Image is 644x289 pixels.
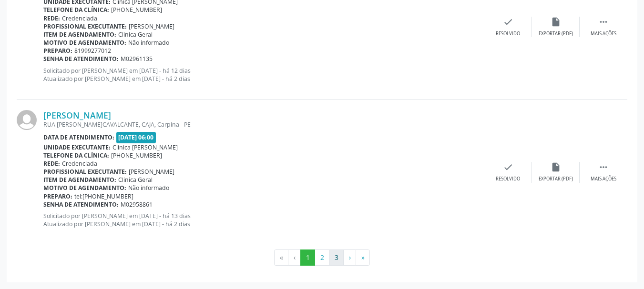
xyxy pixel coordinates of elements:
[539,30,573,37] div: Exportar (PDF)
[17,110,37,130] img: img
[129,22,174,30] span: [PERSON_NAME]
[121,200,153,209] span: M02958861
[43,55,119,63] b: Senha de atendimento:
[43,192,72,200] b: Preparo:
[591,30,616,37] div: Mais ações
[496,30,520,37] div: Resolvido
[17,249,627,266] ul: Pagination
[503,17,513,27] i: check
[112,143,178,151] span: Clinica [PERSON_NAME]
[300,249,315,266] button: Go to page 1
[591,176,616,182] div: Mais ações
[43,151,109,159] b: Telefone da clínica:
[111,151,162,159] span: [PHONE_NUMBER]
[129,168,174,176] span: [PERSON_NAME]
[62,159,97,168] span: Credenciada
[503,162,513,172] i: check
[43,39,126,47] b: Motivo de agendamento:
[598,17,609,27] i: 
[43,30,116,39] b: Item de agendamento:
[74,47,111,55] span: 81999277012
[43,14,60,22] b: Rede:
[539,176,573,182] div: Exportar (PDF)
[43,6,109,14] b: Telefone da clínica:
[118,30,153,39] span: Clinica Geral
[43,47,72,55] b: Preparo:
[62,14,97,22] span: Credenciada
[121,55,153,63] span: M02961135
[43,22,127,30] b: Profissional executante:
[598,162,609,172] i: 
[329,249,344,266] button: Go to page 3
[43,176,116,184] b: Item de agendamento:
[551,17,561,27] i: insert_drive_file
[128,39,169,47] span: Não informado
[43,143,111,151] b: Unidade executante:
[43,200,119,209] b: Senha de atendimento:
[118,176,153,184] span: Clinica Geral
[43,110,111,120] a: [PERSON_NAME]
[43,184,126,192] b: Motivo de agendamento:
[343,249,356,266] button: Go to next page
[43,159,60,168] b: Rede:
[315,249,329,266] button: Go to page 2
[43,133,114,141] b: Data de atendimento:
[356,249,370,266] button: Go to last page
[43,67,484,83] p: Solicitado por [PERSON_NAME] em [DATE] - há 12 dias Atualizado por [PERSON_NAME] em [DATE] - há 2...
[43,212,484,228] p: Solicitado por [PERSON_NAME] em [DATE] - há 13 dias Atualizado por [PERSON_NAME] em [DATE] - há 2...
[496,176,520,182] div: Resolvido
[116,132,156,143] span: [DATE] 06:00
[128,184,169,192] span: Não informado
[111,6,162,14] span: [PHONE_NUMBER]
[74,192,133,200] span: tel:[PHONE_NUMBER]
[43,120,484,129] div: RUA [PERSON_NAME]CAVALCANTE, CAJA, Carpina - PE
[551,162,561,172] i: insert_drive_file
[43,168,127,176] b: Profissional executante:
